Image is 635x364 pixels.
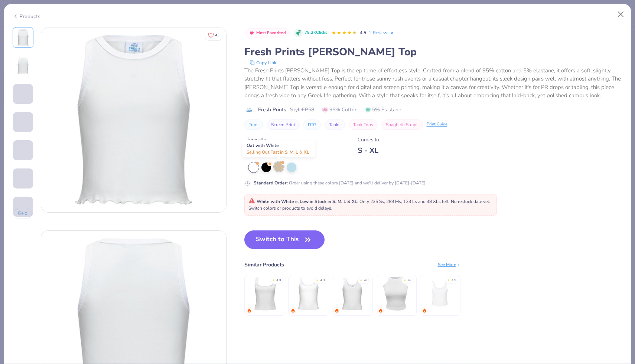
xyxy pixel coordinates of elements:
img: trending.gif [247,308,251,313]
img: User generated content [13,132,14,152]
img: Most Favorited sort [249,30,255,36]
img: Fresh Prints Sydney Square Neck Tank Top [247,276,282,311]
div: S - XL [358,146,379,155]
span: : Only 235 Ss, 289 Ms, 123 Ls and 48 XLs left. No restock date yet. Switch colors or products to ... [248,199,490,211]
img: trending.gif [291,308,295,313]
div: ★ [272,278,275,281]
img: Fresh Prints Sunset Blvd Ribbed Scoop Tank Top [335,276,370,311]
div: ★ [447,278,450,281]
div: Typically [247,136,307,144]
span: 78.3K Clicks [305,30,327,36]
button: copy to clipboard [247,59,279,66]
strong: Standard Order : [254,180,288,186]
div: See More [438,261,460,268]
strong: White with White is Low in Stock in S, M, L & XL [257,199,357,204]
div: 4.5 Stars [332,27,357,39]
div: 4.9 [452,278,456,283]
img: Fresh Prints Cali Camisole Top [291,276,326,311]
img: brand logo [244,107,254,113]
button: Tank Tops [349,119,378,130]
div: Comes In [358,136,379,144]
img: User generated content [13,217,14,237]
div: ★ [359,278,362,281]
span: Selling Out Fast in S, M, L & XL [247,149,309,155]
img: Front [14,29,32,46]
button: Tops [244,119,263,130]
div: Fresh Prints [PERSON_NAME] Top [244,45,623,59]
div: ★ [316,278,319,281]
img: trending.gif [422,308,427,313]
button: Switch to This [244,230,325,249]
img: Bella Canvas Ladies' Micro Ribbed Scoop Tank [422,276,457,311]
img: Front [41,27,226,212]
button: Close [614,7,628,22]
span: Fresh Prints [258,106,286,114]
span: 4.5 [360,30,366,36]
img: trending.gif [335,308,339,313]
img: Back [14,57,32,75]
span: Most Favorited [256,31,286,35]
img: User generated content [13,188,14,209]
div: Similar Products [244,261,284,269]
div: 4.6 [408,278,412,283]
div: 4.8 [320,278,325,283]
div: Products [13,13,40,20]
div: 4.8 [364,278,368,283]
span: 43 [215,33,219,37]
div: Oat with White [242,140,316,157]
span: 5% Elastane [365,106,401,114]
button: Like [205,30,223,40]
div: 4.8 [276,278,281,283]
button: Screen Print [267,119,300,130]
div: Order using these colors [DATE] and we'll deliver by [DATE]-[DATE]. [254,180,427,186]
button: Spaghetti Straps [381,119,423,130]
span: Style FP58 [290,106,314,114]
button: Badge Button [245,28,290,38]
span: 95% Cotton [322,106,358,114]
div: Print Guide [427,121,447,128]
img: User generated content [13,160,14,180]
div: ★ [403,278,406,281]
a: 2 Reviews [369,29,395,36]
img: Fresh Prints Marilyn Tank Top [378,276,414,311]
img: User generated content [13,104,14,124]
div: The Fresh Prints [PERSON_NAME] Top is the epitome of effortless style. Crafted from a blend of 95... [244,66,623,100]
img: trending.gif [378,308,383,313]
button: DTG [303,119,321,130]
button: Tanks [325,119,345,130]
